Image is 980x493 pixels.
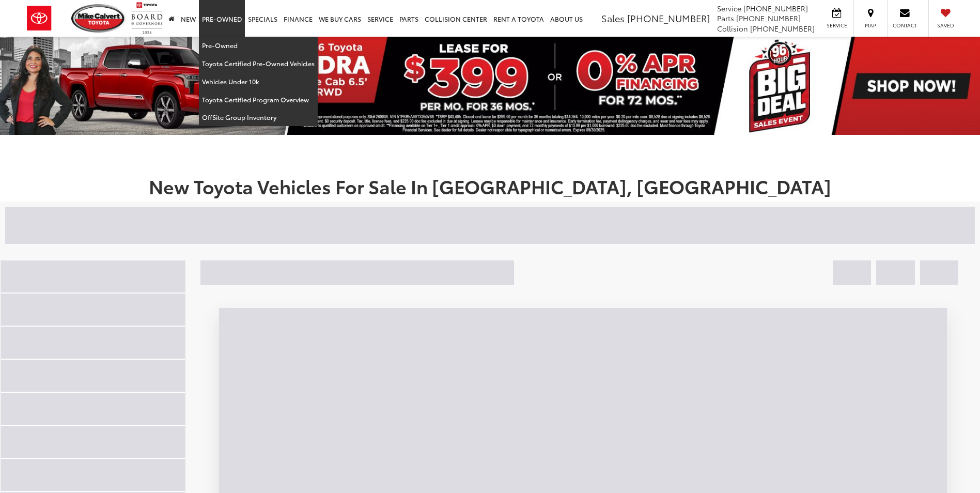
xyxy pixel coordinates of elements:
span: [PHONE_NUMBER] [627,11,710,25]
span: Service [717,3,741,13]
span: Contact [893,22,917,29]
a: Pre-Owned [199,37,318,55]
span: Service [825,22,848,29]
img: Mike Calvert Toyota [71,4,126,33]
span: Map [859,22,882,29]
span: Sales [601,11,625,25]
span: [PHONE_NUMBER] [743,3,808,13]
span: [PHONE_NUMBER] [736,13,801,23]
span: Collision [717,23,748,34]
a: Toyota Certified Program Overview [199,91,318,109]
a: OffSite Group Inventory [199,109,318,126]
a: Vehicles Under 10k [199,73,318,91]
span: [PHONE_NUMBER] [750,23,815,34]
span: Parts [717,13,734,23]
span: Saved [934,22,957,29]
a: Toyota Certified Pre-Owned Vehicles [199,55,318,73]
